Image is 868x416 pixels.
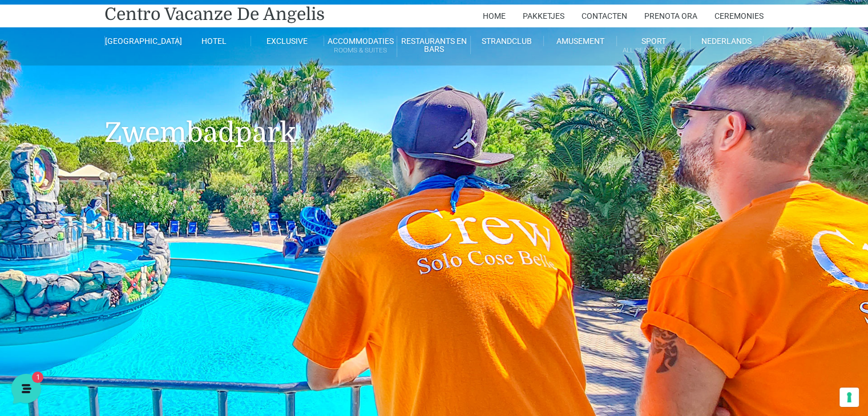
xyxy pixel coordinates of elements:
[644,5,697,27] a: Prenota Ora
[139,207,210,217] a: Open Helpcentrum
[26,232,187,243] input: Zoek een artikel...
[18,129,41,152] img: light
[9,9,192,64] h2: Hallo van [GEOGRAPHIC_DATA] 👋
[839,388,859,407] button: Le tue preferenze relative al consenso per le tecnologie di tracciamento
[48,128,156,139] span: [PERSON_NAME]
[617,36,690,57] a: SportAll Season Tennis
[18,162,210,185] button: Begin een gesprek
[79,311,150,337] button: 1Berichten
[34,327,54,337] p: Home
[701,36,752,46] span: Nederlands
[324,45,397,56] small: Rooms & Suites
[166,109,210,119] a: Bekijk alles
[9,372,43,406] iframe: Customerly Messenger Launcher
[471,36,544,46] a: Strandclub
[177,36,251,46] a: Hotel
[163,128,210,138] p: 4 min. geleden
[251,36,324,46] a: Exclusive
[523,5,564,27] a: Pakketjes
[48,141,156,153] p: Ciao! Benvenuto al [GEOGRAPHIC_DATA]! Come posso aiutarti!
[544,36,617,46] a: Amusement
[104,3,325,26] a: Centro Vacanze De Angelis
[9,68,192,91] p: La nostra missione è rendere la tua esperienza straordinaria!
[104,66,764,166] h1: Zwembadpark
[714,5,764,27] a: Ceremonies
[18,207,90,217] span: Vind een antwoord
[9,311,79,337] button: Home
[582,5,627,27] a: Contacten
[18,109,86,119] span: Jouw gesprekken
[691,36,764,46] a: Nederlands
[86,169,157,178] span: Begin een gesprek
[104,36,177,46] a: [GEOGRAPHIC_DATA]
[99,327,130,337] p: Berichten
[14,123,215,157] a: [PERSON_NAME]Ciao! Benvenuto al [GEOGRAPHIC_DATA]! Come posso aiutarti!4 min. geleden1
[149,311,219,337] button: Help
[483,5,506,27] a: Home
[199,141,210,153] span: 1
[114,310,122,318] span: 1
[617,45,689,56] small: All Season Tennis
[324,36,397,57] a: AccommodatiesRooms & Suites
[397,36,470,54] a: Restaurants en bars
[177,327,192,337] p: Help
